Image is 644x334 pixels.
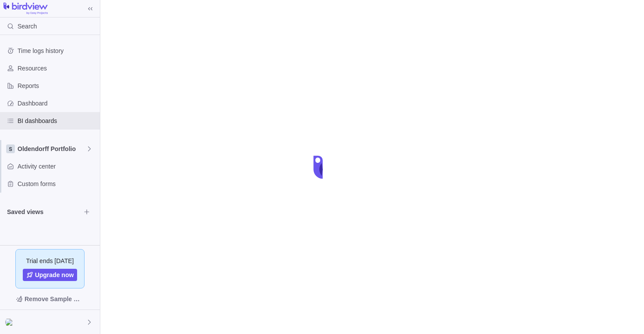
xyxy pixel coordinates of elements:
[18,116,96,125] span: BI dashboards
[18,179,96,188] span: Custom forms
[23,269,78,281] a: Upgrade now
[304,150,340,185] div: loading
[18,81,96,90] span: Reports
[7,292,93,306] span: Remove Sample Data
[5,317,16,327] div: Tom Plagge
[7,207,81,216] span: Saved views
[5,319,16,326] img: Show
[25,294,84,304] span: Remove Sample Data
[26,257,74,265] span: Trial ends [DATE]
[18,64,96,73] span: Resources
[81,206,93,218] span: Browse views
[18,99,96,108] span: Dashboard
[18,22,37,31] span: Search
[35,271,74,279] span: Upgrade now
[18,144,86,153] span: Oldendorff Portfolio
[18,46,96,55] span: Time logs history
[4,3,48,15] img: logo
[18,162,96,171] span: Activity center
